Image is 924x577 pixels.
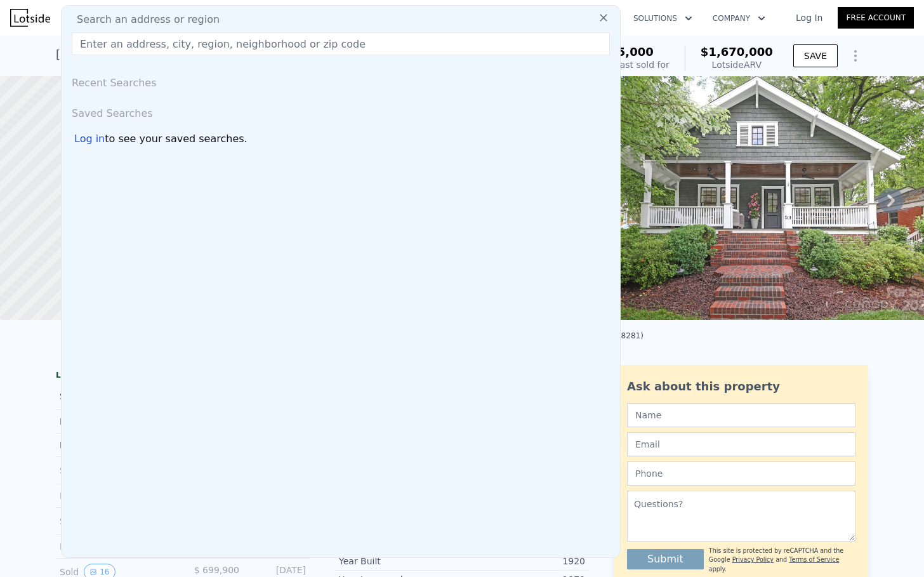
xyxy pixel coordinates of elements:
div: This site is protected by reCAPTCHA and the Google and apply. [709,547,855,574]
a: Privacy Policy [732,556,774,563]
div: Log in [74,131,105,147]
span: $ 699,900 [194,565,239,575]
span: to see your saved searches. [105,131,247,147]
div: Listed [60,439,173,451]
div: Ask about this property [627,378,855,395]
div: Year Built [339,555,462,567]
input: Phone [627,461,855,486]
button: Solutions [623,7,703,30]
div: Off Market, last sold for [565,58,670,71]
div: Lotside ARV [701,58,773,71]
button: SAVE [793,44,838,67]
div: Sold [60,388,173,404]
span: Search an address or region [67,12,220,27]
input: Enter an address, city, region, neighborhood or zip code [72,32,610,55]
div: Sold [60,462,173,479]
div: [STREET_ADDRESS] , Charlotte , NC 28203 [56,46,293,63]
button: Submit [627,549,704,569]
div: LISTING & SALE HISTORY [56,370,310,383]
input: Name [627,403,855,427]
div: Sold [60,513,173,529]
button: Company [703,7,775,30]
a: Free Account [838,7,914,29]
div: Pending [60,415,173,428]
div: Recent Searches [67,65,615,96]
img: Lotside [10,9,50,27]
div: 1920 [462,555,585,567]
button: Show Options [843,43,868,69]
div: Listed [60,489,173,502]
a: Terms of Service [789,556,839,563]
a: Log In [781,11,838,24]
div: Saved Searches [67,96,615,126]
div: Listed [60,540,173,553]
span: $1,670,000 [701,45,773,58]
input: Email [627,432,855,456]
